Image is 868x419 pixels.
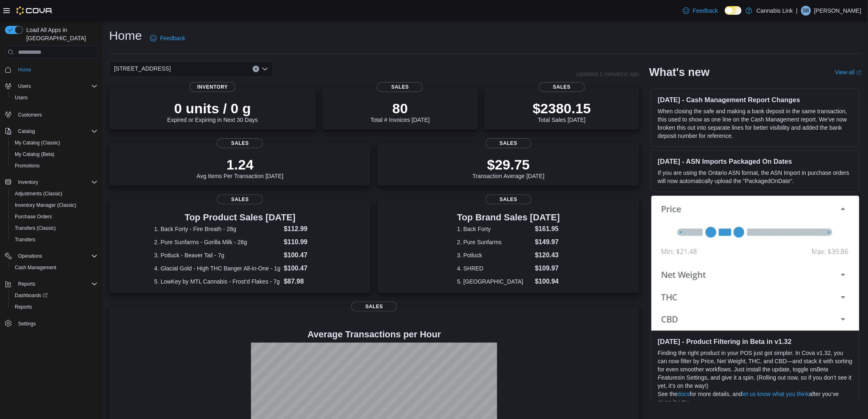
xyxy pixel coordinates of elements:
[114,64,171,73] span: [STREET_ADDRESS]
[11,138,98,148] span: My Catalog (Classic)
[18,128,35,135] span: Catalog
[649,66,710,79] h2: What's new
[725,6,742,15] input: Dark Mode
[457,277,532,286] dt: 5. [GEOGRAPHIC_DATA]
[801,6,811,16] div: Shawn Benny
[15,225,56,231] span: Transfers (Classic)
[658,157,853,165] h3: [DATE] - ASN Imports Packaged On Dates
[803,6,809,16] span: SB
[11,161,43,171] a: Promotions
[15,304,32,310] span: Reports
[15,126,38,136] button: Catalog
[658,390,853,406] p: See the for more details, and after you’ve given it a try.
[18,66,31,73] span: Home
[535,277,560,286] dd: $100.94
[8,137,101,149] button: My Catalog (Classic)
[167,100,258,117] p: 0 units / 0 g
[217,138,263,148] span: Sales
[11,93,31,103] a: Users
[253,66,259,72] button: Clear input
[658,96,853,104] h3: [DATE] - Cash Management Report Changes
[11,223,59,233] a: Transfers (Classic)
[11,138,64,148] a: My Catalog (Classic)
[2,278,101,290] button: Reports
[535,263,560,273] dd: $109.97
[2,176,101,188] button: Inventory
[154,251,281,259] dt: 3. Potluck - Beaver Tail - 7g
[15,65,34,75] a: Home
[11,200,98,210] span: Inventory Manager (Classic)
[11,149,58,159] a: My Catalog (Beta)
[11,93,98,103] span: Users
[2,64,101,76] button: Home
[154,238,281,246] dt: 2. Pure Sunfarms - Gorilla Milk - 28g
[11,212,55,222] a: Purchase Orders
[486,138,532,148] span: Sales
[16,7,53,15] img: Cova
[18,281,35,287] span: Reports
[8,222,101,234] button: Transfers (Classic)
[15,177,41,187] button: Inventory
[473,156,545,179] div: Transaction Average [DATE]
[18,83,31,89] span: Users
[8,149,101,160] button: My Catalog (Beta)
[680,2,721,19] a: Feedback
[167,100,258,123] div: Expired or Expiring in Next 30 Days
[11,263,59,272] a: Cash Management
[377,82,423,92] span: Sales
[15,292,48,299] span: Dashboards
[8,290,101,301] a: Dashboards
[15,81,34,91] button: Users
[658,169,853,185] p: If you are using the Ontario ASN format, the ASN Import in purchase orders will now automatically...
[473,156,545,173] p: $29.75
[535,250,560,260] dd: $120.43
[284,263,326,273] dd: $100.47
[678,391,690,397] a: docs
[15,177,98,187] span: Inventory
[15,110,45,120] a: Customers
[11,149,98,159] span: My Catalog (Beta)
[15,318,98,329] span: Settings
[160,34,185,42] span: Feedback
[814,6,861,16] p: [PERSON_NAME]
[15,279,39,289] button: Reports
[370,100,429,117] p: 80
[15,109,98,119] span: Customers
[2,108,101,120] button: Customers
[154,277,281,286] dt: 5. LowKey by MTL Cannabis - Frost'd Flakes - 7g
[8,234,101,245] button: Transfers
[8,92,101,103] button: Users
[217,195,263,204] span: Sales
[262,66,268,72] button: Open list of options
[154,213,326,222] h3: Top Product Sales [DATE]
[796,6,798,16] p: |
[11,235,39,245] a: Transfers
[15,94,27,101] span: Users
[11,161,98,171] span: Promotions
[756,6,793,16] p: Cannabis Link
[284,250,326,260] dd: $100.47
[2,126,101,137] button: Catalog
[2,250,101,262] button: Operations
[11,223,98,233] span: Transfers (Classic)
[15,140,60,146] span: My Catalog (Classic)
[8,262,101,273] button: Cash Management
[18,112,42,118] span: Customers
[15,81,98,91] span: Users
[15,190,62,197] span: Adjustments (Classic)
[284,277,326,286] dd: $87.98
[457,238,532,246] dt: 2. Pure Sunfarms
[2,318,101,330] button: Settings
[8,211,101,222] button: Purchase Orders
[11,189,66,199] a: Adjustments (Classic)
[351,302,397,311] span: Sales
[15,64,98,75] span: Home
[11,291,51,300] a: Dashboards
[370,100,429,123] div: Total # Invoices [DATE]
[11,291,98,300] span: Dashboards
[8,199,101,211] button: Inventory Manager (Classic)
[857,70,861,75] svg: External link
[15,251,98,261] span: Operations
[658,337,853,346] h3: [DATE] - Product Filtering in Beta in v1.32
[835,69,861,76] a: View allExternal link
